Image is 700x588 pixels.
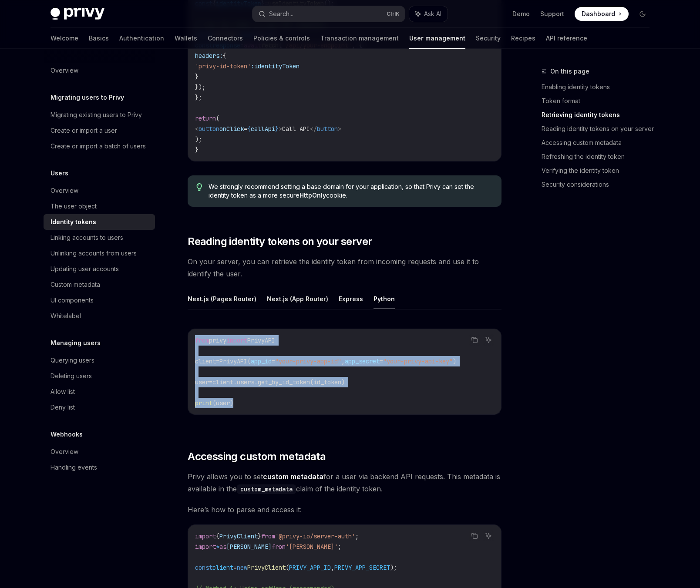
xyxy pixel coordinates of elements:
[212,564,233,571] span: client
[44,138,155,154] a: Create or import a batch of users
[542,136,656,150] a: Accessing custom metadata
[50,232,123,243] div: Linking accounts to users
[542,108,656,122] a: Retrieving identity tokens
[216,114,219,122] span: (
[542,122,656,136] a: Reading identity tokens on your server
[226,543,272,551] span: [PERSON_NAME]
[50,311,81,321] div: Whitelabel
[216,532,219,540] span: {
[247,336,275,344] span: PrivyAPI
[119,28,164,49] a: Authentication
[409,28,465,49] a: User management
[247,125,251,133] span: {
[44,230,155,245] a: Linking accounts to users
[50,248,137,259] div: Unlinking accounts from users
[199,125,219,133] span: button
[188,504,501,516] span: Here’s how to parse and access it:
[44,460,155,475] a: Handling events
[233,564,237,571] span: =
[251,357,272,365] span: app_id
[44,353,155,368] a: Querying users
[50,8,104,20] img: dark logo
[219,125,244,133] span: onClick
[44,308,155,324] a: Whitelabel
[195,146,199,154] span: }
[196,183,202,191] svg: Tip
[251,125,275,133] span: callApi
[338,125,341,133] span: >
[50,217,96,227] div: Identity tokens
[219,532,258,540] span: PrivyClient
[546,28,587,49] a: API reference
[275,125,279,133] span: }
[195,52,223,60] span: headers:
[469,530,480,541] button: Copy the contents from the code block
[286,543,338,551] span: '[PERSON_NAME]'
[188,450,326,464] span: Accessing custom metadata
[44,444,155,460] a: Overview
[50,338,101,348] h5: Managing users
[380,357,383,365] span: =
[542,178,656,192] a: Security considerations
[50,295,94,306] div: UI components
[339,289,363,309] button: Express
[272,543,286,551] span: from
[50,402,75,413] div: Deny list
[289,564,331,571] span: PRIVY_APP_ID
[208,28,243,49] a: Connectors
[195,564,212,571] span: const
[310,125,317,133] span: </
[355,532,359,540] span: ;
[195,532,216,540] span: import
[212,378,345,386] span: client.users.get_by_id_token(id_token)
[258,532,261,540] span: }
[483,334,494,346] button: Ask AI
[267,289,328,309] button: Next.js (App Router)
[209,182,493,200] span: We strongly recommend setting a base domain for your application, so that Privy can set the ident...
[247,564,286,571] span: PrivyClient
[195,83,205,91] span: });
[338,543,341,551] span: ;
[331,564,334,571] span: ,
[195,378,209,386] span: user
[219,357,251,365] span: PrivyAPI(
[195,135,202,143] span: );
[374,289,395,309] button: Python
[453,357,456,365] span: )
[237,564,247,571] span: new
[188,255,501,280] span: On your server, you can retrieve the identity token from incoming requests and use it to identify...
[275,357,341,365] span: "your-privy-app-id"
[188,470,501,495] span: Privy allows you to set for a user via backend API requests. This metadata is available in the cl...
[226,336,247,344] span: import
[341,357,345,365] span: ,
[50,110,142,120] div: Migrating existing users to Privy
[175,28,197,49] a: Wallets
[44,214,155,230] a: Identity tokens
[212,399,233,407] span: (user)
[44,63,155,78] a: Overview
[575,7,629,21] a: Dashboard
[195,399,212,407] span: print
[244,125,247,133] span: =
[320,28,399,49] a: Transaction management
[195,114,216,122] span: return
[195,543,216,551] span: import
[195,125,199,133] span: <
[44,384,155,400] a: Allow list
[50,28,78,49] a: Welcome
[286,564,289,571] span: (
[50,264,119,274] div: Updating user accounts
[237,484,296,494] code: custom_metadata
[223,52,226,60] span: {
[44,107,155,123] a: Migrating existing users to Privy
[44,245,155,261] a: Unlinking accounts from users
[188,289,256,309] button: Next.js (Pages Router)
[50,355,94,366] div: Querying users
[44,123,155,138] a: Create or import a user
[44,183,155,198] a: Overview
[50,141,146,151] div: Create or import a batch of users
[390,564,397,571] span: );
[44,277,155,292] a: Custom metadata
[383,357,453,365] span: "your-privy-api-key"
[44,368,155,384] a: Deleting users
